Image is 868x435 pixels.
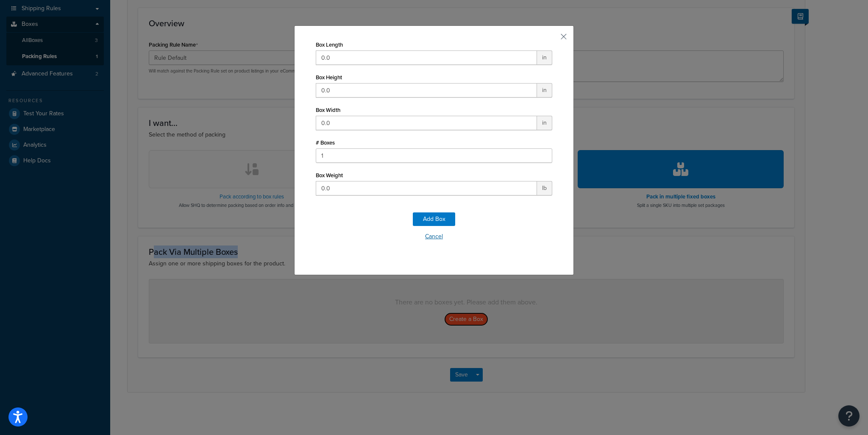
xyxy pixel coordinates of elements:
[316,230,552,243] button: Cancel
[316,74,342,81] label: Box Height
[316,107,340,113] label: Box Width
[537,83,552,98] span: in
[316,42,343,48] label: Box Length
[316,139,335,146] label: # Boxes
[316,172,343,178] label: Box Weight
[413,212,455,226] button: Add Box
[537,181,552,195] span: lb
[537,50,552,65] span: in
[537,116,552,130] span: in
